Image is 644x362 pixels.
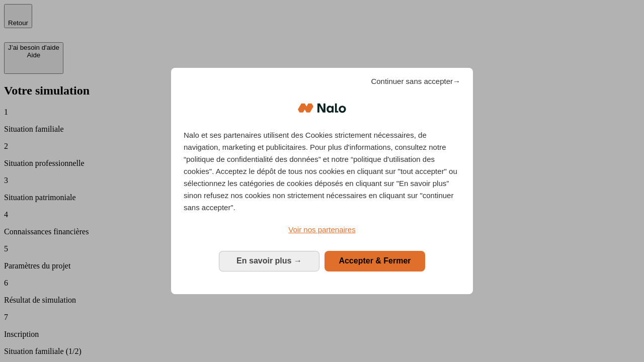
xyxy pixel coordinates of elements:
span: Continuer sans accepter→ [371,75,460,87]
button: Accepter & Fermer: Accepter notre traitement des données et fermer [325,251,425,271]
span: Voir nos partenaires [288,225,355,234]
p: Nalo et ses partenaires utilisent des Cookies strictement nécessaires, de navigation, marketing e... [184,129,460,214]
a: Voir nos partenaires [184,224,460,236]
button: En savoir plus: Configurer vos consentements [219,251,319,271]
span: Accepter & Fermer [339,256,411,265]
div: Bienvenue chez Nalo Gestion du consentement [171,68,473,294]
span: En savoir plus → [236,256,302,265]
img: Logo [298,93,346,123]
